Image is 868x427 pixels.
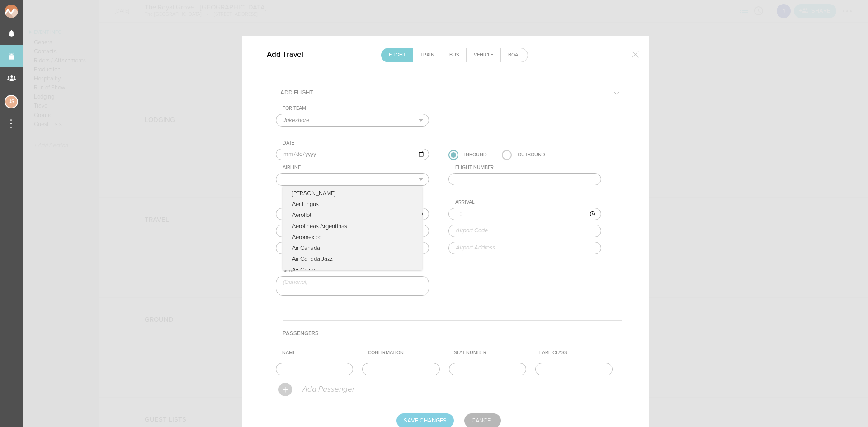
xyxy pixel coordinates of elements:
p: Air Canada Jazz [283,253,422,264]
a: Flight [382,48,413,62]
p: Air Canada [283,243,422,253]
div: Outbound [518,150,545,160]
div: Airline [283,164,429,171]
p: Aeromexico [283,232,422,243]
input: Airport Code [276,225,429,237]
input: ––:–– –– [448,208,602,221]
div: Departure [283,199,429,206]
a: Bus [442,48,466,62]
input: Airport Address [276,242,429,254]
a: Train [413,48,442,62]
p: Add Passenger [302,385,354,394]
div: Date [283,140,429,146]
input: ––:–– –– [276,208,429,221]
img: NOMAD [5,5,56,18]
div: Note [283,268,429,274]
div: For Team [283,105,429,112]
div: Flight Number [455,164,602,171]
th: Name [278,346,364,360]
input: Airport Address [448,242,602,254]
input: Select a Team (Required) [276,114,415,126]
h5: Add Flight [274,82,320,103]
input: Airport Code [448,225,602,237]
p: [PERSON_NAME] [283,186,422,199]
button: . [415,114,429,126]
div: Jessica Smith [5,95,18,108]
a: Boat [501,48,528,62]
th: Fare Class [536,346,622,360]
p: Air China [283,265,422,276]
a: Vehicle [467,48,500,62]
th: Seat Number [450,346,536,360]
div: Inbound [464,150,487,160]
th: Confirmation [364,346,450,360]
p: Aerolineas Argentinas [283,221,422,232]
div: Arrival [455,199,602,206]
button: . [415,174,429,185]
p: Aer Lingus [283,199,422,210]
a: Add Passenger [278,386,354,392]
p: Aeroflot [283,210,422,221]
h4: Passengers [283,320,622,346]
